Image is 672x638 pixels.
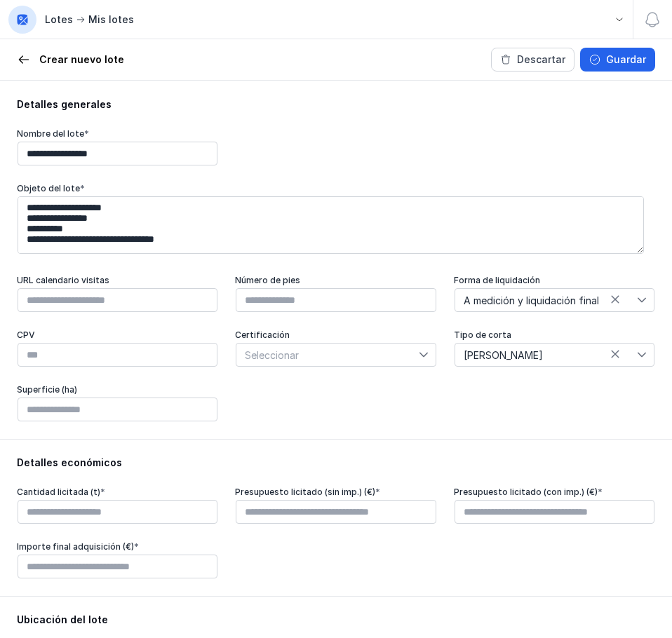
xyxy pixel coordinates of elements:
[454,487,655,498] div: Presupuesto licitado (con imp.) (€)
[45,13,73,27] div: Lotes
[235,330,436,341] div: Certificación
[17,487,218,498] div: Cantidad licitada (t)
[580,48,655,72] button: Guardar
[455,289,637,311] span: A medición y liquidación final
[606,53,646,67] div: Guardar
[17,275,218,286] div: URL calendario visitas
[17,456,655,470] div: Detalles económicos
[235,487,436,498] div: Presupuesto licitado (sin imp.) (€)
[17,183,655,194] div: Objeto del lote
[39,53,124,67] div: Crear nuevo lote
[88,13,134,27] div: Mis lotes
[17,541,218,552] div: Importe final adquisición (€)
[17,613,655,627] div: Ubicación del lote
[17,128,218,140] div: Nombre del lote
[235,275,436,286] div: Número de pies
[236,344,418,366] span: Seleccionar
[454,330,655,341] div: Tipo de corta
[17,97,655,111] div: Detalles generales
[17,330,218,341] div: CPV
[491,48,574,72] button: Descartar
[455,344,637,366] span: Clara
[454,275,655,286] div: Forma de liquidación
[517,53,565,67] div: Descartar
[17,384,218,395] div: Superficie (ha)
